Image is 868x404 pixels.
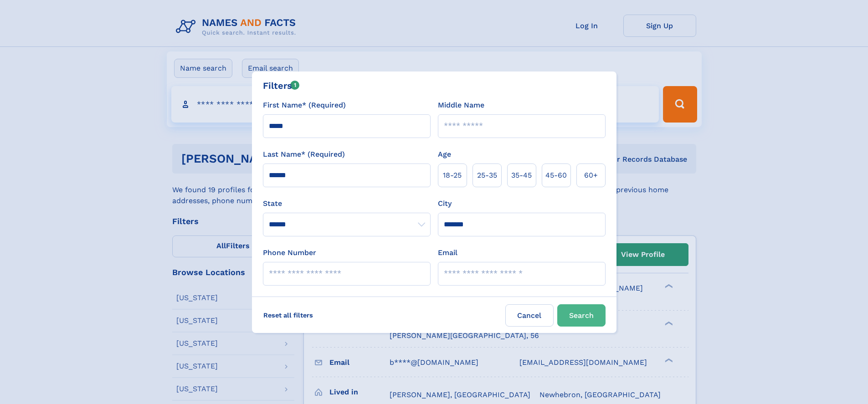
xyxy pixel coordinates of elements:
span: 35‑45 [511,170,532,181]
div: Filters [263,79,300,92]
label: Middle Name [438,100,484,111]
button: Search [557,304,606,327]
label: Cancel [505,304,554,327]
label: City [438,198,452,209]
label: Last Name* (Required) [263,149,345,160]
label: State [263,198,431,209]
span: 18‑25 [443,170,462,181]
label: Reset all filters [257,304,319,326]
label: First Name* (Required) [263,100,346,111]
span: 60+ [584,170,598,181]
span: 25‑35 [477,170,497,181]
span: 45‑60 [545,170,567,181]
label: Phone Number [263,247,316,258]
label: Email [438,247,457,258]
label: Age [438,149,451,160]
